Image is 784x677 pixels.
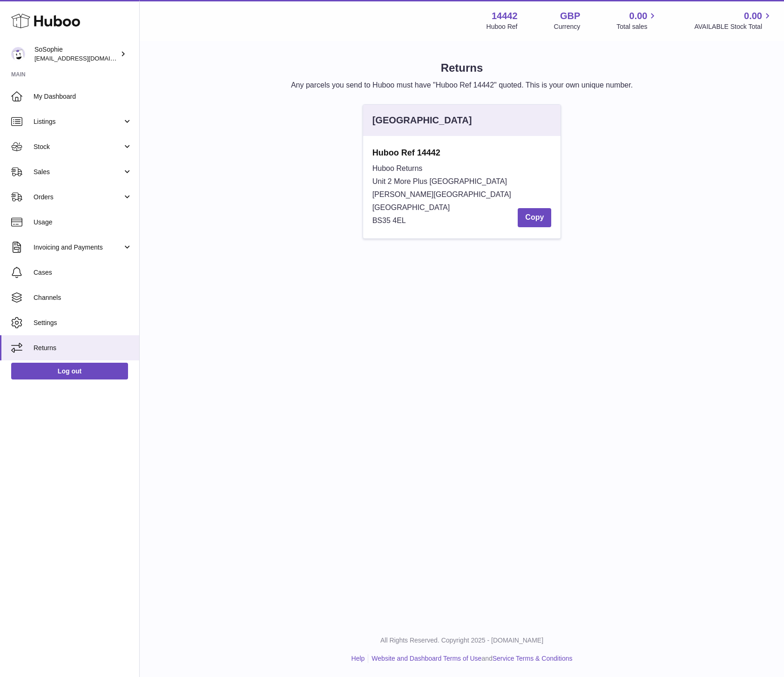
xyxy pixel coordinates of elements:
img: info@thebigclick.co.uk [11,47,25,61]
span: 0.00 [744,10,762,22]
span: [GEOGRAPHIC_DATA] [372,203,450,211]
span: Cases [34,268,132,277]
p: Any parcels you send to Huboo must have "Huboo Ref 14442" quoted. This is your own unique number. [155,80,769,90]
span: Sales [34,168,122,176]
span: BS35 4EL [372,217,406,224]
span: Total sales [616,22,658,31]
span: AVAILABLE Stock Total [694,22,773,31]
strong: 14442 [492,10,518,22]
strong: Huboo Ref 14442 [372,147,552,158]
a: 0.00 AVAILABLE Stock Total [694,10,773,31]
strong: GBP [560,10,580,22]
div: [GEOGRAPHIC_DATA] [372,114,472,127]
h1: Returns [155,61,769,75]
span: [EMAIL_ADDRESS][DOMAIN_NAME] [34,54,137,62]
span: Settings [34,318,132,327]
a: Service Terms & Conditions [493,655,573,662]
span: Huboo Returns [372,164,423,172]
a: Website and Dashboard Terms of Use [372,655,481,662]
li: and [368,654,572,663]
span: My Dashboard [34,92,132,101]
span: Orders [34,193,122,202]
span: 0.00 [629,10,648,22]
span: Returns [34,344,132,352]
span: [PERSON_NAME][GEOGRAPHIC_DATA] [372,190,511,198]
span: Usage [34,218,132,227]
a: 0.00 Total sales [616,10,658,31]
span: Unit 2 More Plus [GEOGRAPHIC_DATA] [372,177,507,185]
span: Channels [34,293,132,302]
div: SoSophie [34,45,118,63]
div: Currency [554,22,581,31]
a: Help [351,655,365,662]
span: Invoicing and Payments [34,243,122,252]
span: Listings [34,117,122,126]
span: Stock [34,142,122,151]
div: Huboo Ref [487,22,518,31]
button: Copy [518,208,551,227]
a: Log out [11,363,128,379]
p: All Rights Reserved. Copyright 2025 - [DOMAIN_NAME] [147,636,777,645]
